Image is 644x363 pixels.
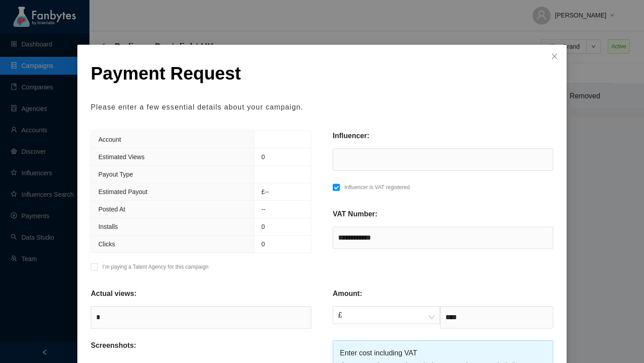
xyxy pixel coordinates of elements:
p: Please enter a few essential details about your campaign. [91,102,553,113]
div: Enter cost including VAT [340,347,546,359]
span: Account [98,136,121,143]
button: Close [542,45,567,69]
span: 0 [262,241,265,248]
span: 0 [262,153,265,160]
span: £ [338,307,435,324]
p: Payment Request [91,63,553,84]
p: Influencer is VAT registered [344,183,410,192]
p: Amount: [333,288,362,299]
span: -- [262,206,266,213]
p: Influencer: [333,131,369,141]
span: Posted At [98,206,125,213]
p: I’m paying a Talent Agency for this campaign [102,262,208,271]
span: Installs [98,223,118,230]
p: Actual views: [91,288,136,299]
span: close [551,53,558,60]
span: Clicks [98,241,115,248]
span: £-- [262,188,269,195]
span: Payout Type [98,171,133,178]
p: Screenshots: [91,340,136,351]
span: Estimated Views [98,153,144,160]
span: Estimated Payout [98,188,148,195]
span: 0 [262,223,265,230]
p: VAT Number: [333,209,377,219]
